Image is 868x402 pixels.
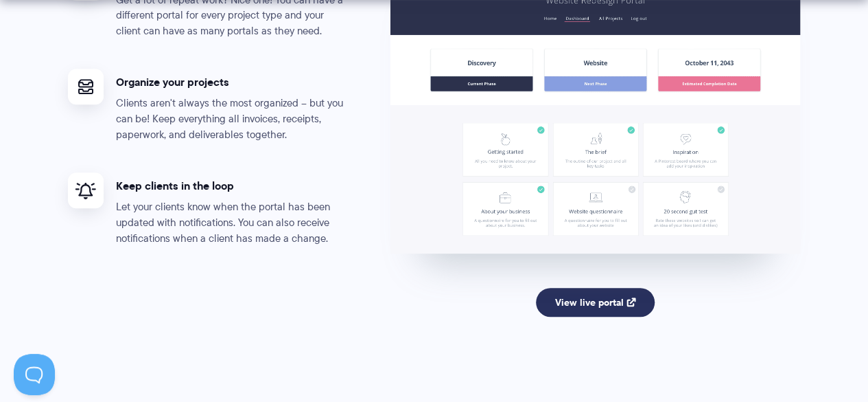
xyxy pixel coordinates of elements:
[116,199,349,247] p: Let your clients know when the portal has been updated with notifications. You can also receive n...
[116,96,349,143] p: Clients aren't always the most organized – but you can be! Keep everything all invoices, receipts...
[116,75,349,89] h4: Organize your projects
[14,354,55,395] iframe: Toggle Customer Support
[116,179,349,193] h4: Keep clients in the loop
[536,288,655,317] a: View live portal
